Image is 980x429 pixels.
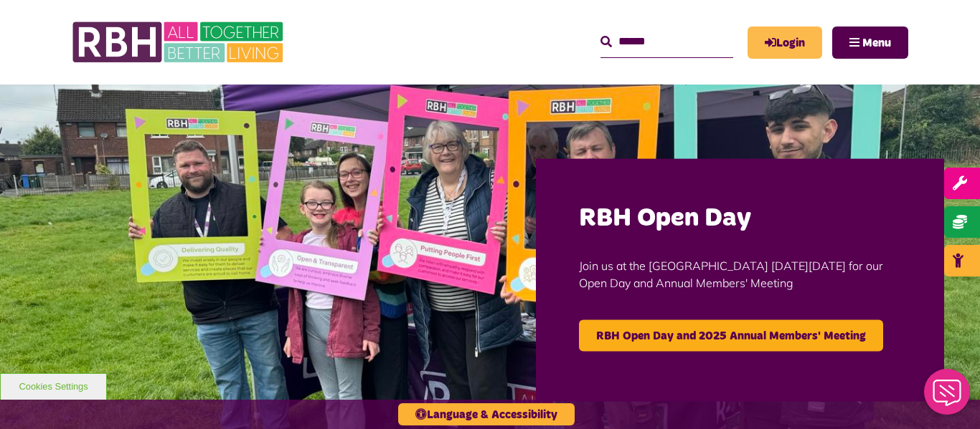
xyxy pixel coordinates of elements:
[72,14,287,70] img: RBH
[832,26,908,59] button: Navigation
[915,365,980,429] iframe: Netcall Web Assistant for live chat
[579,201,901,235] h2: RBH Open Day
[398,403,575,425] button: Language & Accessibility
[862,37,891,49] span: Menu
[579,319,883,351] a: RBH Open Day and 2025 Annual Members' Meeting
[748,26,822,59] a: MyRBH
[579,235,901,312] p: Join us at the [GEOGRAPHIC_DATA] [DATE][DATE] for our Open Day and Annual Members' Meeting
[600,26,733,57] input: Search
